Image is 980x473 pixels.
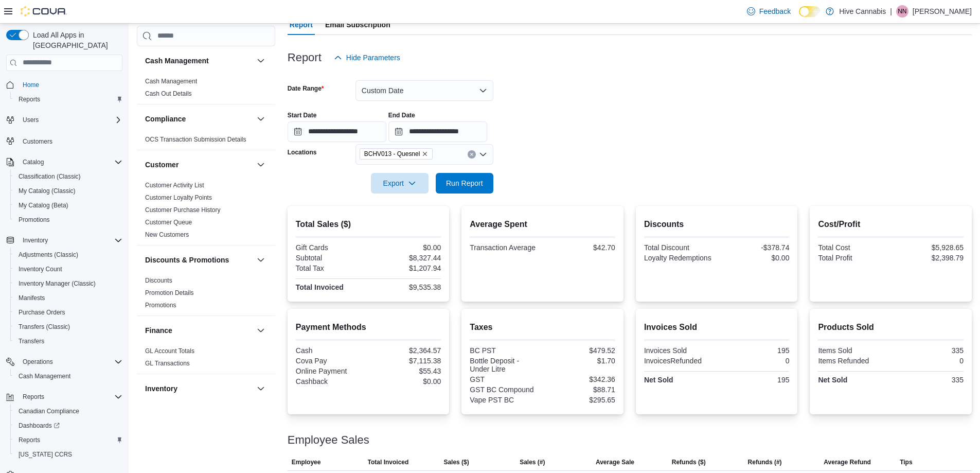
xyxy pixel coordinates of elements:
h2: Payment Methods [296,321,441,334]
span: Reports [19,95,40,103]
strong: Net Sold [644,376,673,384]
div: Transaction Average [470,243,540,252]
span: Canadian Compliance [14,405,122,417]
span: Cash Management [14,370,122,382]
h3: Employee Sales [288,434,369,446]
span: Catalog [19,156,122,168]
span: Customer Purchase History [145,206,221,214]
button: Users [2,113,127,127]
div: $1.70 [545,357,615,365]
a: Promotions [145,302,176,309]
div: GST [470,375,540,383]
button: Users [19,114,43,126]
div: InvoicesRefunded [644,357,715,365]
a: Adjustments (Classic) [14,249,82,261]
a: Dashboards [10,418,127,433]
button: Customers [2,133,127,148]
button: Remove BCHV013 - Quesnel from selection in this group [422,151,428,157]
a: Dashboards [14,419,64,432]
span: Inventory Count [19,265,62,273]
label: Date Range [288,84,324,93]
a: OCS Transaction Submission Details [145,136,246,143]
label: End Date [388,111,415,119]
span: Adjustments (Classic) [19,251,78,259]
a: Customer Loyalty Points [145,194,212,201]
a: Purchase Orders [14,306,69,319]
div: 195 [719,346,789,355]
span: [US_STATE] CCRS [19,450,72,459]
span: Home [19,78,122,91]
span: Washington CCRS [14,448,122,461]
span: My Catalog (Classic) [19,187,76,195]
a: Customer Queue [145,219,192,226]
div: $9,535.38 [370,283,441,291]
button: Cash Management [10,369,127,383]
div: $8,327.44 [370,254,441,262]
button: Compliance [255,113,267,125]
span: Operations [19,356,122,368]
span: Customers [23,137,52,146]
button: My Catalog (Beta) [10,198,127,213]
input: Dark Mode [799,6,821,17]
span: My Catalog (Beta) [14,199,122,212]
button: Reports [19,391,48,403]
div: Online Payment [296,367,366,375]
h2: Discounts [644,218,790,231]
a: Canadian Compliance [14,405,83,417]
button: Transfers [10,334,127,348]
button: Transfers (Classic) [10,320,127,334]
div: GST BC Compound [470,386,540,394]
span: OCS Transaction Submission Details [145,135,246,144]
span: Hide Parameters [346,52,400,63]
div: 335 [893,376,964,384]
span: Refunds ($) [672,458,706,466]
div: Compliance [137,133,275,150]
div: $0.00 [370,243,441,252]
label: Start Date [288,111,317,119]
div: 195 [719,376,789,384]
a: Promotion Details [145,289,194,296]
strong: Net Sold [818,376,847,384]
strong: Total Invoiced [296,283,344,291]
a: New Customers [145,231,189,238]
span: Sales (#) [520,458,545,466]
h2: Taxes [470,321,615,334]
div: $2,364.57 [370,346,441,355]
button: Discounts & Promotions [255,254,267,266]
input: Press the down key to open a popover containing a calendar. [388,121,487,142]
div: Cash [296,346,366,355]
span: BCHV013 - Quesnel [360,148,433,160]
span: Customer Activity List [145,181,204,189]
div: $342.36 [545,375,615,383]
h2: Total Sales ($) [296,218,441,231]
button: Inventory [19,234,52,247]
span: Export [377,173,422,194]
button: Catalog [2,155,127,169]
div: Items Sold [818,346,888,355]
span: Reports [14,434,122,446]
span: Manifests [19,294,45,302]
div: Cashback [296,377,366,386]
span: Adjustments (Classic) [14,249,122,261]
span: Dashboards [14,419,122,432]
button: Customer [255,159,267,171]
a: GL Transactions [145,360,190,367]
span: Purchase Orders [19,308,65,317]
div: Total Profit [818,254,888,262]
span: Average Sale [596,458,634,466]
span: Average Refund [824,458,871,466]
span: Classification (Classic) [19,172,81,181]
span: Cash Out Details [145,90,192,98]
div: BC PST [470,346,540,355]
span: GL Account Totals [145,347,194,355]
span: Total Invoiced [368,458,409,466]
button: Purchase Orders [10,305,127,320]
h3: Cash Management [145,56,209,66]
div: Total Discount [644,243,715,252]
h3: Discounts & Promotions [145,255,229,265]
span: Classification (Classic) [14,170,122,183]
a: Customer Purchase History [145,206,221,214]
div: $0.00 [719,254,789,262]
span: Canadian Compliance [19,407,79,415]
